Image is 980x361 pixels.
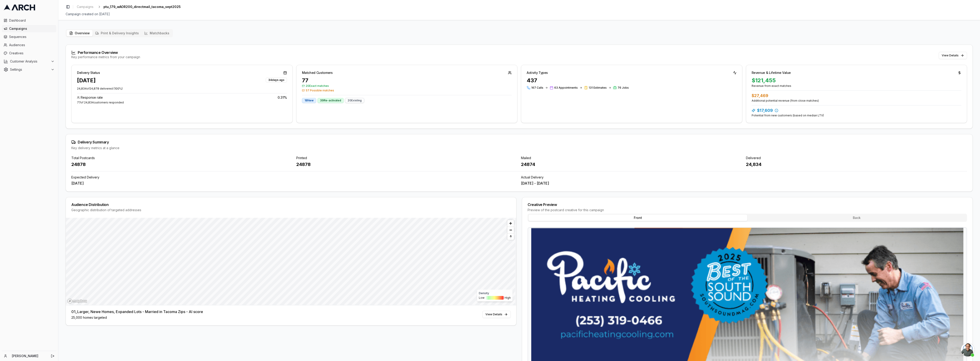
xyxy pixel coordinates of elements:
[77,87,287,90] p: 24,834 of 24,878 delivered ( 100 %)
[296,161,518,168] div: 24878
[507,220,514,227] button: Zoom in
[266,78,287,83] div: 34 days ago
[302,89,512,92] span: 57 Possible matches
[71,50,140,55] div: Performance Overview
[77,70,100,75] div: Delivery Status
[527,77,737,84] div: 437
[296,156,518,160] div: Printed
[77,5,93,9] span: Campaigns
[49,353,56,359] button: Log out
[479,291,511,295] div: Density
[302,77,512,84] div: 77
[71,161,293,168] div: 24878
[345,98,364,103] div: 20 Existing
[75,4,95,10] a: Campaigns
[9,51,54,55] span: Creatives
[9,35,54,39] span: Sequences
[66,218,515,305] canvas: Map
[482,311,511,318] a: View Details
[317,98,344,103] div: 39 Re-activated
[71,175,517,180] div: Expected Delivery
[528,208,967,212] div: Preview of the postcard creative for this campaign
[71,309,203,314] div: 01_Larger, Newe Homes, Expanded Lots - Married in Tacoma Zips - AI score
[752,114,962,117] div: Potential from new customers (based on median LTV)
[71,140,967,144] div: Delivery Summary
[2,17,56,24] a: Dashboard
[103,5,181,9] span: ptu_179_wAOR200_directmail_tacoma_sept2025
[521,175,967,180] div: Actual Delivery
[528,203,967,206] div: Creative Preview
[2,66,56,73] button: Settings
[302,98,316,103] div: 18 New
[961,343,975,356] div: Open chat
[67,298,87,304] a: Mapbox homepage
[2,58,56,65] button: Customer Analysis
[302,84,512,88] span: 20 Exact matches
[75,4,181,10] nav: breadcrumb
[266,77,287,83] button: 34days ago
[67,30,93,36] button: Overview
[93,30,142,36] button: Print & Delivery Insights
[12,354,46,358] a: [PERSON_NAME]
[746,156,967,160] div: Delivered
[71,156,293,160] div: Total Postcards
[302,70,333,75] div: Matched Customers
[71,203,511,206] div: Audience Distribution
[9,18,54,23] span: Dashboard
[507,233,514,240] button: Reset bearing to north
[142,30,172,36] button: Matchbacks
[507,227,514,233] button: Zoom out
[9,26,54,31] span: Campaigns
[507,234,514,239] span: Reset bearing to north
[752,77,962,84] div: $121,455
[527,70,548,75] div: Activity Types
[752,99,962,103] div: Additional potential revenue (from close matches)
[939,52,967,59] button: View Details
[479,296,485,300] span: Low
[747,215,966,221] button: Back
[2,41,56,49] a: Audiences
[529,215,747,221] button: Front
[2,50,56,57] a: Creatives
[507,227,514,233] span: Zoom out
[2,33,56,40] a: Sequences
[66,12,973,16] div: Campaign created on [DATE]
[618,86,629,90] span: 76 Jobs
[752,93,962,99] div: $27,469
[278,95,287,100] span: 0.31 %
[77,101,287,104] div: 77 of 24,834 customers responded
[521,156,742,160] div: Mailed
[71,180,517,186] div: [DATE]
[752,107,962,114] div: $17,609
[589,86,607,90] span: 131 Estimates
[77,77,96,84] div: [DATE]
[746,161,967,168] div: 24,834
[752,84,962,88] div: Revenue from exact matches
[71,55,140,59] div: Key performance metrics from your campaign
[71,208,511,212] div: Geographic distribution of targeted addresses
[71,146,967,150] div: Key delivery metrics at a glance
[505,296,511,300] span: High
[521,161,742,168] div: 24874
[521,180,967,186] div: [DATE] - [DATE]
[554,86,578,90] span: 63 Appointments
[752,70,791,75] div: Revenue & Lifetime Value
[531,86,543,90] span: 167 Calls
[9,43,54,47] span: Audiences
[10,67,49,72] span: Settings
[10,59,49,64] span: Customer Analysis
[71,315,203,320] div: 25,000 homes targeted
[2,25,56,32] a: Campaigns
[81,95,103,100] span: Response rate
